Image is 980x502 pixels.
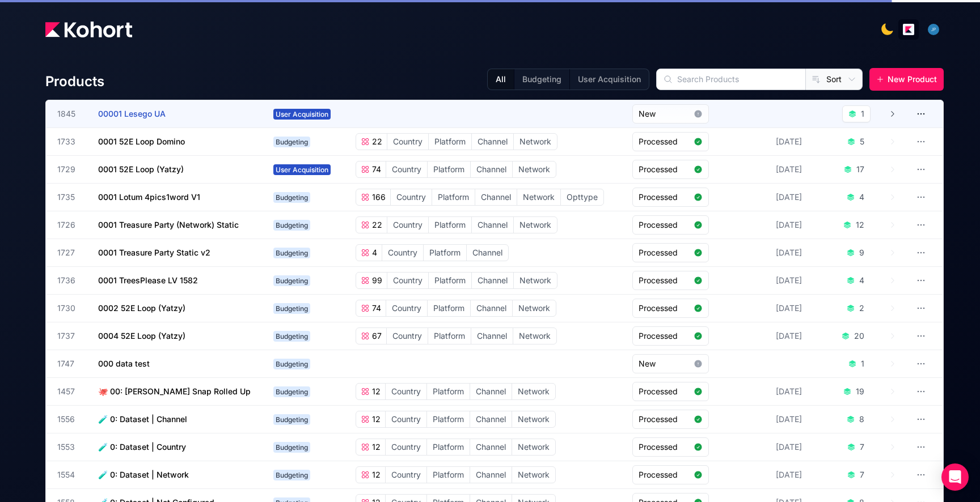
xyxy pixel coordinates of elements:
[513,300,556,316] span: Network
[427,384,470,399] span: Platform
[774,134,804,150] div: [DATE]
[774,384,804,399] div: [DATE]
[57,406,897,433] a: 1556🧪 0: Dataset | ChannelBudgeting12CountryPlatformChannelNetworkProcessed[DATE]8
[98,331,185,341] span: 0004 52E Loop (Yatzy)
[57,239,897,266] a: 17270001 Treasure Party Static v2Budgeting4CountryPlatformChannelProcessed[DATE]9
[774,439,804,455] div: [DATE]
[471,161,512,177] span: Channel
[98,414,187,424] span: 🧪 0: Dataset | Channel
[57,414,85,425] span: 1556
[513,161,556,177] span: Network
[429,273,471,288] span: Platform
[57,303,85,314] span: 1730
[387,134,428,150] span: Country
[470,384,512,399] span: Channel
[57,441,85,453] span: 1553
[860,136,864,147] div: 5
[854,330,864,342] div: 20
[860,441,864,453] div: 7
[859,247,864,258] div: 9
[57,100,897,127] a: 184500001 Lesego UAUser AcquisitionNew1
[57,469,85,480] span: 1554
[856,219,864,231] div: 12
[424,245,466,261] span: Platform
[514,273,557,288] span: Network
[639,275,689,286] span: Processed
[639,136,689,147] span: Processed
[488,69,514,90] button: All
[370,164,381,175] span: 74
[57,192,85,203] span: 1735
[273,109,331,120] span: User Acquisition
[512,411,555,427] span: Network
[861,108,864,120] div: 1
[512,384,555,399] span: Network
[387,328,428,344] span: Country
[98,220,239,229] span: 0001 Treasure Party (Network) Static
[472,217,513,233] span: Channel
[57,247,85,258] span: 1727
[517,189,560,205] span: Network
[639,441,689,453] span: Processed
[387,273,428,288] span: Country
[45,22,132,37] img: Kohort logo
[861,358,864,369] div: 1
[512,467,555,483] span: Network
[639,164,689,175] span: Processed
[370,441,381,453] span: 12
[774,467,804,483] div: [DATE]
[888,74,937,85] span: New Product
[98,275,198,285] span: 0001 TreesPlease LV 1582
[859,192,864,203] div: 4
[57,378,897,405] a: 1457🐙 00: [PERSON_NAME] Snap Rolled UpBudgeting12CountryPlatformChannelNetworkProcessed[DATE]19
[386,300,427,316] span: Country
[941,463,969,491] div: Open Intercom Messenger
[273,248,310,258] span: Budgeting
[57,267,897,294] a: 17360001 TreesPlease LV 1582Budgeting99CountryPlatformChannelNetworkProcessed[DATE]4
[428,300,470,316] span: Platform
[57,386,85,397] span: 1457
[774,300,804,316] div: [DATE]
[273,470,310,480] span: Budgeting
[273,442,310,453] span: Budgeting
[57,330,85,342] span: 1737
[386,439,426,455] span: Country
[639,219,689,231] span: Processed
[98,109,166,118] span: 00001 Lesego UA
[370,469,381,480] span: 12
[386,161,427,177] span: Country
[57,350,897,377] a: 1747000 data testBudgetingNew1
[370,192,386,203] span: 166
[774,328,804,344] div: [DATE]
[98,359,150,368] span: 000 data test
[774,161,804,177] div: [DATE]
[273,359,310,369] span: Budgeting
[386,411,426,427] span: Country
[427,411,470,427] span: Platform
[470,411,512,427] span: Channel
[57,358,85,369] span: 1747
[860,469,864,480] div: 7
[639,414,689,425] span: Processed
[470,467,512,483] span: Channel
[561,189,603,205] span: Opttype
[273,164,331,175] span: User Acquisition
[273,137,310,147] span: Budgeting
[57,156,897,183] a: 17290001 52E Loop (Yatzy)User Acquisition74CountryPlatformChannelNetworkProcessed[DATE]17
[467,245,508,261] span: Channel
[391,189,432,205] span: Country
[57,136,85,147] span: 1733
[370,414,381,425] span: 12
[57,322,897,350] a: 17370004 52E Loop (Yatzy)Budgeting67CountryPlatformChannelNetworkProcessed[DATE]20
[273,275,310,286] span: Budgeting
[657,69,805,90] input: Search Products
[57,164,85,175] span: 1729
[514,217,557,233] span: Network
[428,328,471,344] span: Platform
[273,386,310,397] span: Budgeting
[273,303,310,314] span: Budgeting
[639,330,689,342] span: Processed
[856,164,864,175] div: 17
[45,73,104,91] h4: Products
[98,470,189,479] span: 🧪 0: Dataset | Network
